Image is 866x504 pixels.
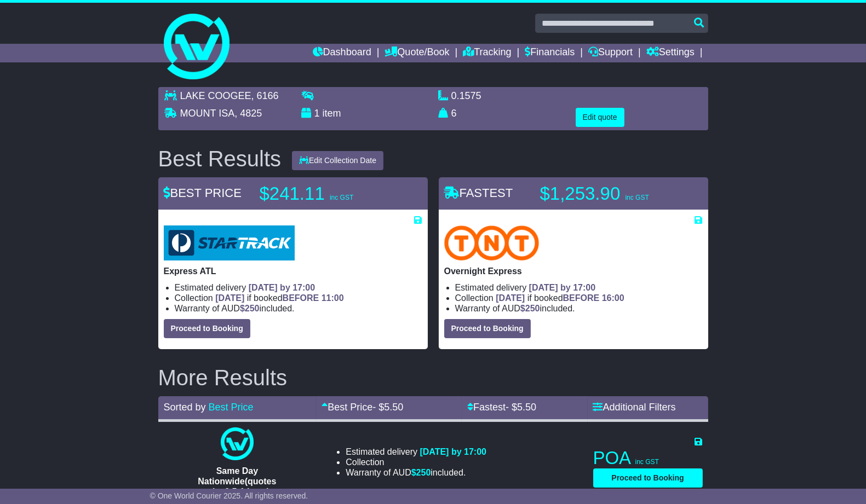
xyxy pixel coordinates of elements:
span: 250 [245,304,260,313]
span: [DATE] [215,293,244,303]
button: Proceed to Booking [164,319,250,338]
li: Collection [455,293,703,303]
p: POA [593,447,703,469]
li: Estimated delivery [455,282,703,293]
span: - $ [506,402,536,413]
li: Collection [346,457,486,467]
a: Settings [646,44,695,62]
a: Fastest- $5.50 [467,402,536,413]
li: Collection [175,293,422,303]
span: item [323,108,341,119]
span: 6 [451,108,457,119]
li: Estimated delivery [346,447,486,457]
span: , 6166 [251,90,279,101]
span: Same Day Nationwide(quotes take 0.5-1 hour) [198,466,276,496]
span: 16:00 [602,293,624,303]
span: 11:00 [322,293,344,303]
li: Warranty of AUD included. [455,303,703,314]
button: Proceed to Booking [593,468,703,488]
li: Warranty of AUD included. [175,303,422,314]
a: Quote/Book [385,44,449,62]
a: Financials [525,44,575,62]
li: Estimated delivery [175,282,422,293]
span: 0.1575 [451,90,481,101]
span: BEFORE [283,293,319,303]
button: Proceed to Booking [444,319,531,338]
span: inc GST [330,194,353,201]
span: , 4825 [234,108,262,119]
span: LAKE COOGEE [180,90,251,101]
img: One World Courier: Same Day Nationwide(quotes take 0.5-1 hour) [221,427,254,460]
img: StarTrack: Express ATL [164,225,295,260]
span: [DATE] [496,293,525,303]
span: $ [520,304,540,313]
div: Best Results [153,147,287,171]
button: Edit quote [576,108,624,127]
span: $ [411,468,431,477]
span: 250 [525,304,540,313]
span: BEST PRICE [164,186,242,200]
span: 5.50 [517,402,536,413]
span: [DATE] by 17:00 [420,447,486,456]
span: inc GST [635,458,659,466]
span: inc GST [625,194,649,201]
button: Edit Collection Date [292,151,383,170]
span: if booked [496,293,624,303]
span: - $ [372,402,403,413]
span: BEFORE [563,293,600,303]
p: $1,253.90 [540,183,677,205]
span: FASTEST [444,186,513,200]
a: Tracking [463,44,511,62]
p: $241.11 [260,183,397,205]
a: Additional Filters [593,402,676,413]
a: Support [588,44,633,62]
span: if booked [215,293,343,303]
span: $ [240,304,260,313]
span: [DATE] by 17:00 [529,283,596,292]
a: Dashboard [313,44,371,62]
span: © One World Courier 2025. All rights reserved. [150,491,308,500]
span: MOUNT ISA [180,108,235,119]
li: Warranty of AUD included. [346,467,486,478]
span: 1 [314,108,320,119]
span: 5.50 [384,402,403,413]
span: [DATE] by 17:00 [249,283,316,292]
img: TNT Domestic: Overnight Express [444,225,540,260]
p: Express ATL [164,266,422,276]
a: Best Price [209,402,254,413]
h2: More Results [158,366,708,390]
span: 250 [416,468,431,477]
p: Overnight Express [444,266,703,276]
a: Best Price- $5.50 [322,402,403,413]
span: Sorted by [164,402,206,413]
